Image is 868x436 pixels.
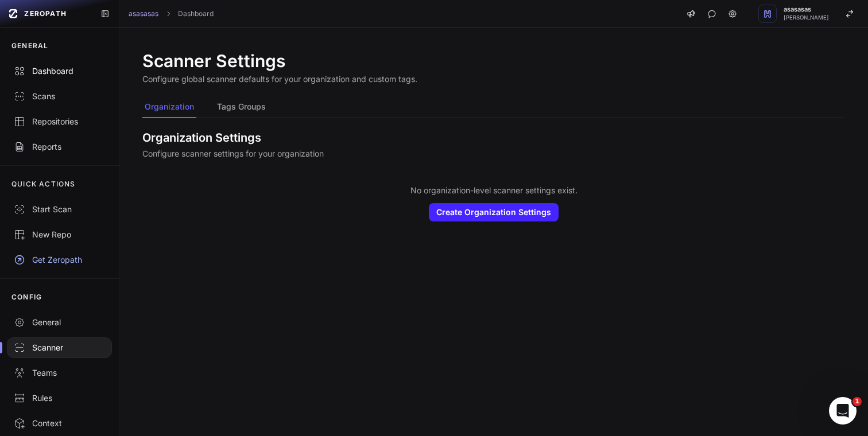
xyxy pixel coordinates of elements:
div: Get Zeropath [14,254,105,266]
button: Create Organization Settings [429,203,559,221]
div: Reports [14,141,105,153]
span: 1 [852,397,862,406]
div: Scanner [14,342,105,353]
a: asasasas [129,9,158,18]
p: No organization-level scanner settings exist. [410,185,578,196]
div: Start Scan [14,204,105,215]
div: Dashboard [14,65,105,77]
p: GENERAL [11,41,48,50]
button: Organization [142,96,196,118]
div: Teams [14,367,105,379]
div: General [14,317,105,328]
svg: chevron right, [164,10,172,18]
span: asasasas [784,6,829,13]
p: CONFIG [11,293,42,302]
div: New Repo [14,229,105,240]
h2: Organization Settings [142,130,845,146]
span: ZEROPATH [24,9,67,18]
button: Tags Groups [215,96,268,118]
a: Dashboard [178,9,214,18]
iframe: Intercom live chat [829,397,857,425]
div: Rules [14,392,105,404]
p: QUICK ACTIONS [11,180,76,189]
div: Scans [14,91,105,102]
p: Configure global scanner defaults for your organization and custom tags. [142,73,417,85]
a: ZEROPATH [5,5,91,23]
span: [PERSON_NAME] [784,15,829,21]
p: Configure scanner settings for your organization [142,148,845,159]
h1: Scanner Settings [142,50,417,71]
nav: breadcrumb [129,9,214,18]
div: Repositories [14,116,105,127]
div: Context [14,418,105,429]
